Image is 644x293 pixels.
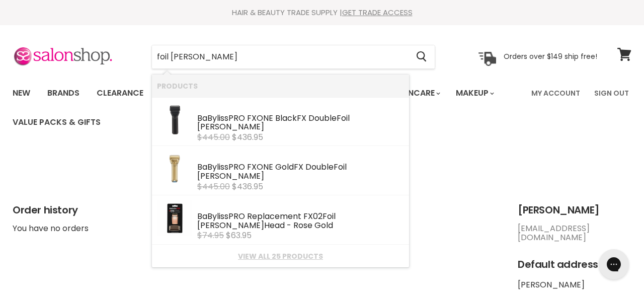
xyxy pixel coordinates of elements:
[518,280,631,289] li: [PERSON_NAME]
[151,45,435,69] form: Product
[5,112,108,133] a: Value Packs & Gifts
[152,97,409,146] li: Products: BaBylissPRO FXONE BlackFX Double Foil Shaver
[157,200,192,236] img: 900781__36627.1629028719_200x.jpg
[518,204,631,216] h2: [PERSON_NAME]
[152,245,409,267] li: View All
[518,223,590,243] a: [EMAIL_ADDRESS][DOMAIN_NAME]
[197,181,230,192] s: $445.00
[594,246,634,283] iframe: Gorgias live chat messenger
[448,83,500,104] a: Makeup
[5,83,38,104] a: New
[89,83,151,104] a: Clearance
[337,112,350,124] b: Foil
[197,131,230,143] s: $445.00
[157,252,404,260] a: View all 25 products
[152,146,409,195] li: Products: BaBylissPRO FXONE GoldFX Double Foil Shaver
[518,259,631,270] h2: Default address
[152,195,409,245] li: Products: BaBylissPRO Replacement FX02 Foil Shaver Head - Rose Gold
[157,102,192,137] img: BLACKFXSHAVE.svg
[197,121,264,132] b: [PERSON_NAME]
[388,83,446,104] a: Skincare
[152,45,408,68] input: Search
[197,170,264,182] b: [PERSON_NAME]
[152,75,409,97] li: Products
[197,163,404,182] div: BaBylissPRO FXONE GoldFX Double
[157,151,192,186] img: GOLDFXSHAVE.webp
[197,114,404,133] div: BaBylissPRO FXONE BlackFX Double
[197,212,404,231] div: BaBylissPRO Replacement FX02 Head - Rose Gold
[323,210,336,222] b: Foil
[232,131,263,143] span: $436.95
[197,219,264,231] b: [PERSON_NAME]
[342,7,413,18] a: GET TRADE ACCESS
[13,162,631,180] h1: My Account
[13,204,498,216] h2: Order history
[13,224,498,233] p: You have no orders
[232,181,263,192] span: $436.95
[588,83,635,104] a: Sign Out
[504,52,597,61] p: Orders over $149 ship free!
[525,83,586,104] a: My Account
[40,83,87,104] a: Brands
[334,161,347,173] b: Foil
[226,230,252,241] span: $63.95
[197,230,224,241] s: $74.95
[5,79,525,137] ul: Main menu
[408,45,435,68] button: Search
